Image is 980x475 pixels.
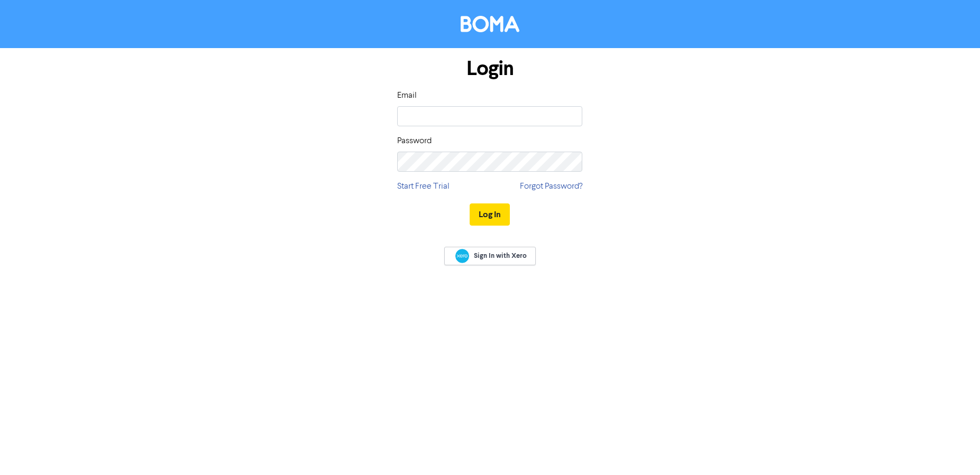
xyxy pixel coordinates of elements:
span: Sign In with Xero [474,251,527,260]
img: Xero logo [455,249,469,263]
a: Sign In with Xero [444,247,535,265]
a: Start Free Trial [397,180,450,193]
h1: Login [397,57,582,81]
a: Forgot Password? [520,180,582,193]
img: BOMA Logo [461,16,519,32]
label: Password [397,135,432,147]
button: Log In [470,203,510,226]
label: Email [397,89,417,102]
